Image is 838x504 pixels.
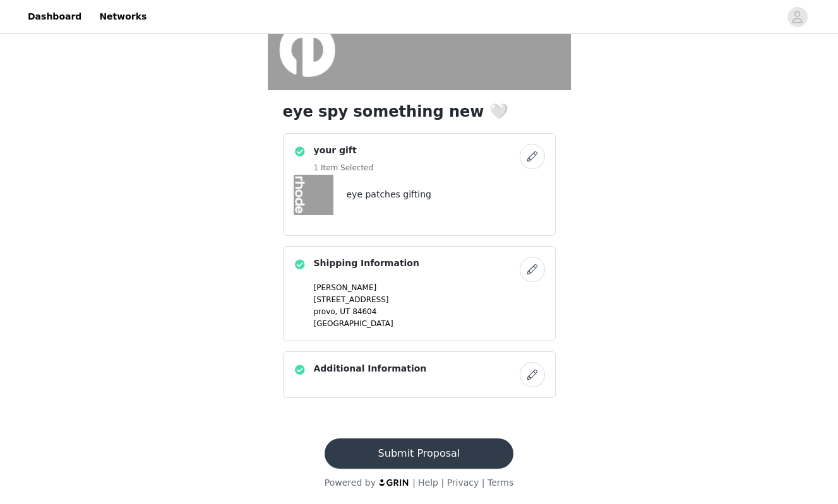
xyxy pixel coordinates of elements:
p: [PERSON_NAME] [314,282,545,293]
button: Submit Proposal [325,438,513,469]
h5: 1 Item Selected [314,162,374,173]
h4: your gift [314,144,374,157]
span: provo, [314,307,338,316]
h1: eye spy something new 🤍 [283,100,556,123]
div: Shipping Information [283,246,556,341]
span: Powered by [325,478,376,488]
div: avatar [791,7,803,27]
div: Additional Information [283,351,556,398]
h4: eye patches gifting [347,188,431,201]
img: logo [378,478,410,486]
a: Terms [488,478,513,488]
span: UT [340,307,350,316]
span: | [482,478,485,488]
h4: Additional Information [314,362,427,375]
span: 84604 [352,307,376,316]
a: Networks [92,3,154,31]
p: [GEOGRAPHIC_DATA] [314,318,545,329]
div: your gift [283,133,556,236]
span: | [441,478,444,488]
a: Privacy [447,478,479,488]
a: Dashboard [20,3,89,31]
a: Help [418,478,438,488]
img: eye patches gifting [294,175,334,215]
h4: Shipping Information [314,257,419,270]
span: | [412,478,416,488]
p: [STREET_ADDRESS] [314,294,545,305]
